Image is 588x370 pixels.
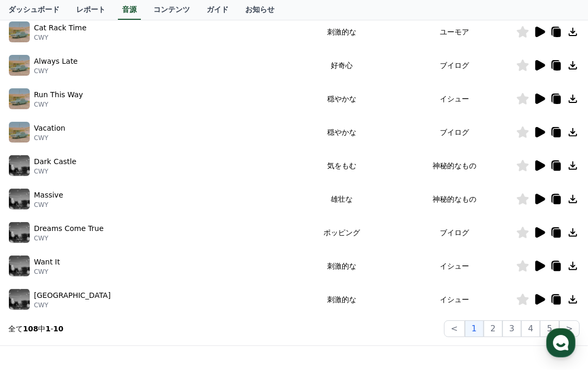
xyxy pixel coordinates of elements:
[9,21,30,42] img: music
[23,325,38,333] strong: 108
[154,299,180,307] span: Settings
[53,325,63,333] strong: 10
[290,249,393,283] td: 刺激的な
[393,182,516,216] td: 神秘的なもの
[34,22,87,33] p: Cat Rack Time
[290,15,393,49] td: 刺激的な
[521,320,540,337] button: 4
[34,33,87,42] p: CWY
[484,320,502,337] button: 2
[393,115,516,149] td: ブイログ
[34,268,60,276] p: CWY
[34,223,104,234] p: Dreams Come True
[393,216,516,249] td: ブイログ
[34,67,78,75] p: CWY
[34,301,111,309] p: CWY
[393,49,516,82] td: ブイログ
[393,283,516,316] td: イシュー
[34,134,65,142] p: CWY
[3,283,69,309] a: Home
[8,323,64,334] p: 全て 中 -
[290,82,393,115] td: 穏やかな
[9,256,30,276] img: music
[69,283,135,309] a: Messages
[9,289,30,310] img: music
[34,156,76,167] p: Dark Castle
[34,167,76,176] p: CWY
[444,320,464,337] button: <
[290,182,393,216] td: 雄壮な
[540,320,559,337] button: 5
[559,320,580,337] button: >
[465,320,484,337] button: 1
[34,290,111,301] p: [GEOGRAPHIC_DATA]
[393,249,516,283] td: イシュー
[502,320,521,337] button: 3
[9,155,30,176] img: music
[34,56,78,67] p: Always Late
[290,49,393,82] td: 好奇心
[9,55,30,76] img: music
[290,216,393,249] td: ポッピング
[393,149,516,182] td: 神秘的なもの
[27,299,45,307] span: Home
[34,89,83,100] p: Run This Way
[393,15,516,49] td: ユーモア
[290,115,393,149] td: 穏やかな
[135,283,200,309] a: Settings
[34,201,63,209] p: CWY
[9,189,30,210] img: music
[9,88,30,109] img: music
[45,325,51,333] strong: 1
[34,257,60,268] p: Want It
[34,123,65,134] p: Vacation
[290,283,393,316] td: 刺激的な
[9,122,30,143] img: music
[9,222,30,243] img: music
[34,100,83,109] p: CWY
[393,82,516,115] td: イシュー
[34,190,63,201] p: Massive
[290,149,393,182] td: 気をもむ
[87,299,117,308] span: Messages
[34,234,104,242] p: CWY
